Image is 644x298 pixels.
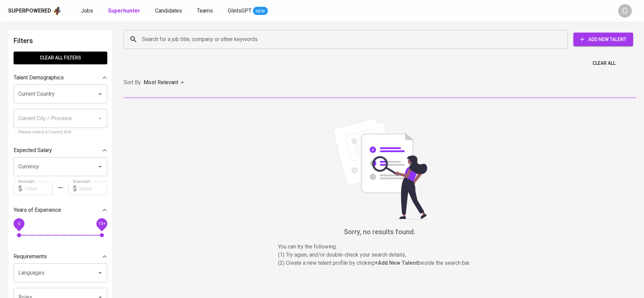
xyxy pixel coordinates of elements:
button: Clear All [590,57,618,70]
span: Candidates [155,7,182,14]
div: Years of Experience [14,203,107,217]
p: Most Relevant [144,78,178,87]
h6: Sorry, no results found. [124,226,636,237]
div: G [618,4,632,18]
input: Value [79,182,107,195]
a: Superpoweredapp logo [8,6,62,16]
input: Value [24,182,53,195]
span: Add New Talent [579,35,628,44]
b: Superhunter [108,7,140,14]
img: file_searching.svg [329,117,431,219]
p: (2) Create a new talent profile by clicking beside the search bar. [278,259,482,267]
p: Years of Experience [14,206,61,214]
p: Talent Demographics [14,74,64,82]
span: Jobs [81,7,93,14]
h6: Filters [14,35,107,46]
b: + Add New Talent [374,260,418,266]
div: Most Relevant [144,76,186,89]
button: Open [95,268,105,278]
span: NEW [253,8,268,15]
p: Requirements [14,253,47,261]
span: Clear All [592,59,615,68]
img: app logo [53,6,62,16]
div: Expected Salary [14,144,107,157]
button: Add New Talent [573,33,633,46]
button: Clear All filters [14,52,107,64]
span: GlintsGPT [228,7,252,14]
div: Superpowered [8,7,51,15]
a: Superhunter [108,7,142,15]
span: 0 [18,221,20,226]
a: Jobs [81,7,94,15]
div: Talent Demographics [14,71,107,85]
p: Expected Salary [14,146,52,154]
button: Open [95,89,105,99]
p: Please select a Country first [18,129,103,136]
a: Teams [197,7,214,15]
a: GlintsGPT NEW [228,7,268,15]
span: Clear All filters [19,54,102,62]
button: Open [95,162,105,171]
span: Teams [197,7,213,14]
p: (1) Try again, and/or double-check your search details, [278,251,482,259]
p: Sort By [124,78,141,87]
p: You can try the following : [278,243,482,251]
span: 10+ [98,221,105,226]
a: Candidates [155,7,183,15]
div: Requirements [14,250,107,263]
